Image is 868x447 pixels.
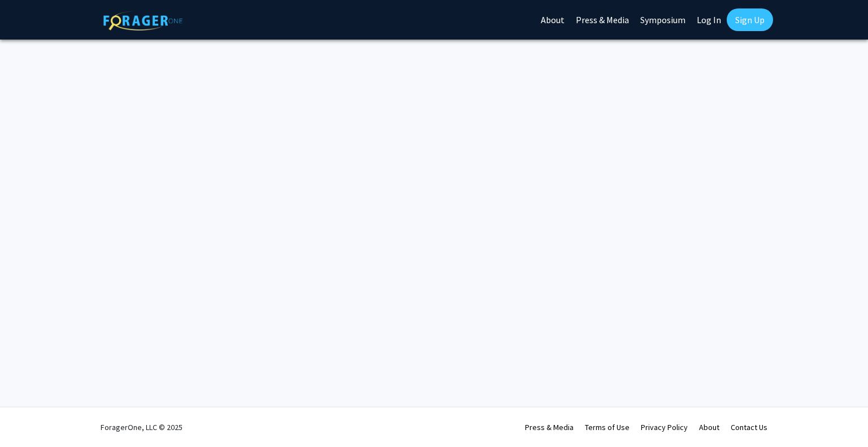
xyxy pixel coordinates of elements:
[699,422,719,432] a: About
[727,8,773,31] a: Sign Up
[731,422,767,432] a: Contact Us
[101,407,183,447] div: ForagerOne, LLC © 2025
[585,422,630,432] a: Terms of Use
[641,422,688,432] a: Privacy Policy
[103,11,183,31] img: ForagerOne Logo
[525,422,574,432] a: Press & Media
